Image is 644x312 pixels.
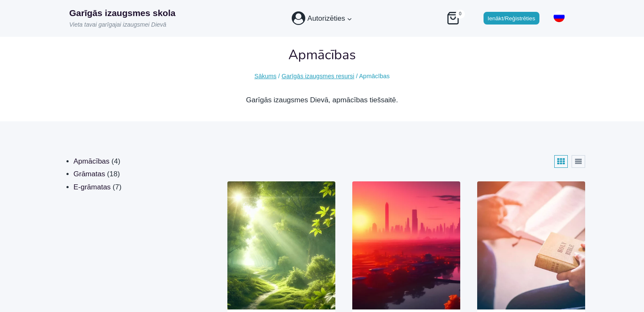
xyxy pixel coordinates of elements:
[115,183,119,191] span: 7
[551,11,568,22] img: Russian
[305,13,345,24] span: Autorizēties
[74,183,111,191] a: E-grāmatas
[292,7,352,29] a: Autorizēties
[282,73,354,79] a: Garīgās izaugsmes resursi
[69,8,176,29] a: Garīgās izaugsmes skolaVieta tavai garīgajai izaugsmei Dievā
[445,10,467,27] a: Iepirkšanās ratiņi
[346,16,352,22] span: Expand child menu
[10,94,634,106] p: Garīgās izaugsmes Dievā, apmācības tiešsaitē.
[288,45,356,65] h1: Apmācības
[292,7,352,29] nav: Account Menu
[74,170,105,178] a: Grāmatas
[456,10,465,19] span: 0
[352,181,460,309] img: Ko Dievs sagatavojis jaunajam 2023.gadam
[254,71,390,81] nav: Breadcrumbs
[227,181,335,309] img: Mācekļa Ceļš: Definīcija un Septiņas Veselīgas Jēzus Mācekļa Pazīmes
[359,73,390,79] span: Apmācības
[356,73,358,79] span: /
[114,157,118,165] span: 4
[110,170,118,178] span: 18
[477,181,585,309] img: Kā pastāvīgi dzīvot apzinātā Dieva klātbūtnē?
[74,157,110,165] a: Apmācības
[278,73,280,79] span: /
[69,21,176,29] p: Vieta tavai garīgajai izaugsmei Dievā
[254,73,276,79] a: Sākums
[484,12,539,25] a: Ienākt/Reģistrēties
[69,8,176,18] p: Garīgās izaugsmes skola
